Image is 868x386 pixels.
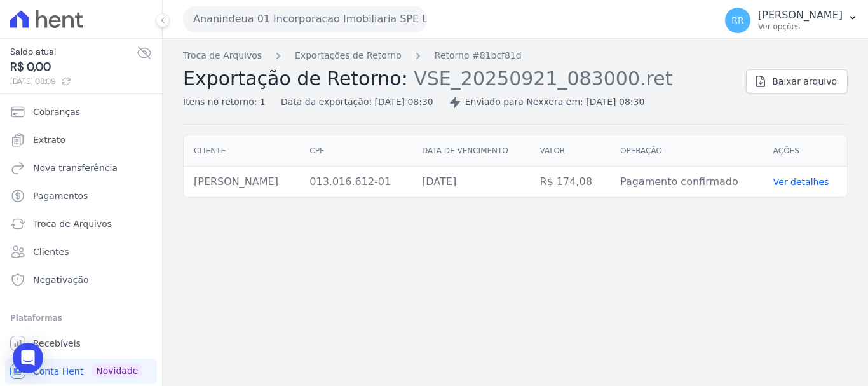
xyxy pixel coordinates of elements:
[183,67,408,90] span: Exportação de Retorno:
[33,245,69,258] span: Clientes
[33,134,65,146] span: Extrato
[91,364,143,378] span: Novidade
[530,135,610,167] th: Valor
[183,49,736,62] nav: Breadcrumb
[33,337,81,350] span: Recebíveis
[5,155,157,181] a: Nova transferência
[530,167,610,198] td: R$ 174,08
[715,3,868,38] button: RR [PERSON_NAME] Ver opções
[33,106,80,118] span: Cobranças
[763,135,847,167] th: Ações
[610,135,763,167] th: Operação
[435,49,522,62] a: Retorno #81bcf81d
[299,167,412,198] td: 013.016.612-01
[10,59,137,76] span: R$ 0,00
[5,359,157,384] a: Conta Hent Novidade
[5,183,157,209] a: Pagamentos
[412,135,529,167] th: Data de vencimento
[281,95,433,109] div: Data da exportação: [DATE] 08:30
[184,167,299,198] td: [PERSON_NAME]
[299,135,412,167] th: CPF
[412,167,529,198] td: [DATE]
[33,365,83,378] span: Conta Hent
[731,16,743,25] span: RR
[5,331,157,356] a: Recebíveis
[5,99,157,125] a: Cobranças
[33,162,118,174] span: Nova transferência
[746,69,848,93] a: Baixar arquivo
[13,343,43,373] div: Open Intercom Messenger
[10,310,152,326] div: Plataformas
[758,9,843,22] p: [PERSON_NAME]
[33,217,112,230] span: Troca de Arquivos
[5,267,157,293] a: Negativação
[10,45,137,59] span: Saldo atual
[295,49,402,62] a: Exportações de Retorno
[33,190,88,202] span: Pagamentos
[5,127,157,153] a: Extrato
[773,177,829,187] a: Ver detalhes
[184,135,299,167] th: Cliente
[10,76,137,87] span: [DATE] 08:09
[183,49,262,62] a: Troca de Arquivos
[183,95,266,109] div: Itens no retorno: 1
[758,22,843,32] p: Ver opções
[772,75,837,88] span: Baixar arquivo
[5,211,157,237] a: Troca de Arquivos
[183,6,427,32] button: Ananindeua 01 Incorporacao Imobiliaria SPE LTDA
[449,95,645,109] div: Enviado para Nexxera em: [DATE] 08:30
[5,239,157,265] a: Clientes
[414,66,672,90] span: VSE_20250921_083000.ret
[610,167,763,198] td: Pagamento confirmado
[33,273,89,286] span: Negativação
